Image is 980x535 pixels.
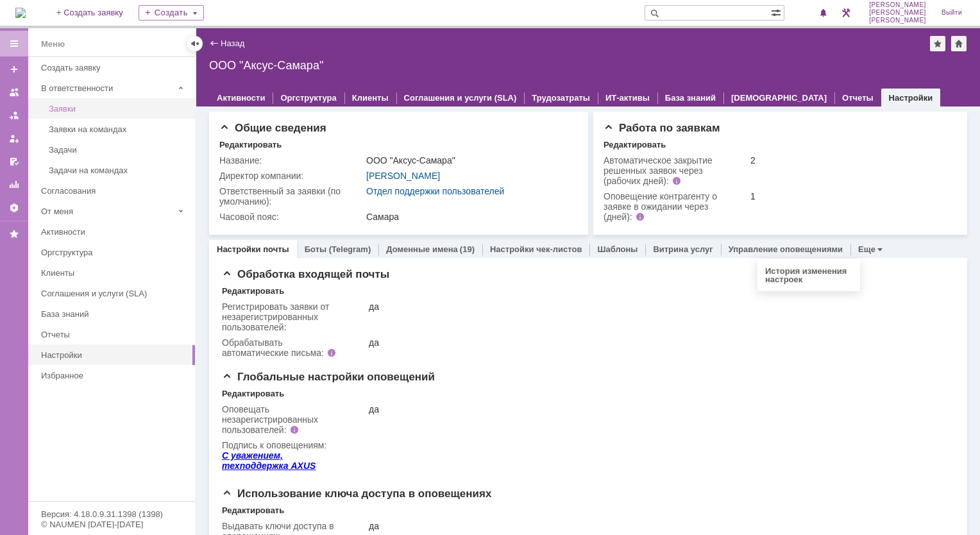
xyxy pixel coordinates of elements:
a: Отдел поддержки пользователей [366,186,504,196]
a: Активности [36,222,192,242]
span: Расширенный поиск [771,6,784,18]
a: Боты (Telegram) [305,244,371,254]
div: Соглашения и услуги (SLA) [41,289,187,298]
div: 2 [750,155,950,166]
div: Задачи на командах [49,166,187,175]
a: Управление оповещениями [729,244,843,254]
span: Глобальные настройки оповещений [222,371,435,383]
div: Сделать домашней страницей [951,36,967,51]
div: Добавить в избранное [930,36,945,51]
div: Создать заявку [41,63,187,72]
div: Оповещение контрагенту о заявке в ожидании через (дней): [604,191,732,222]
a: Оргструктура [36,242,192,262]
a: Еще [858,244,875,254]
div: Самара [366,212,571,222]
div: Директор компании: [219,171,364,181]
div: Подпись к оповещениям: [222,440,947,450]
div: ООО "Аксус-Самара" [366,155,571,166]
a: Соглашения и услуги (SLA) [404,93,517,103]
a: Заявки [44,99,192,119]
a: Отчеты [36,325,192,344]
a: Мои согласования [4,151,24,172]
a: Настройки почты [217,244,289,254]
div: Редактировать [604,140,666,150]
div: Ответственный за заявки (по умолчанию): [219,186,364,207]
a: Настройки чек-листов [490,244,582,254]
span: [PERSON_NAME] [869,1,926,9]
a: Заявки на командах [44,119,192,139]
div: Согласования [41,186,187,196]
div: Обрабатывать автоматические письма: [222,337,351,358]
a: База знаний [36,304,192,324]
a: История изменения настроек [765,266,847,284]
a: Задачи на командах [44,160,192,180]
img: logo [15,8,26,18]
div: Редактировать [222,505,284,516]
div: Меню [41,37,65,52]
a: Создать заявку [4,59,24,80]
div: Отчеты [41,330,187,339]
a: Витрина услуг [653,244,713,254]
a: Отчеты [4,174,24,195]
div: Регистрировать заявки от незарегистрированных пользователей: [222,301,366,332]
div: (19) [460,244,475,254]
div: Часовой пояс: [219,212,364,222]
div: да [369,337,945,348]
div: Активности [41,227,187,237]
a: База знаний [665,93,716,103]
div: Оргструктура [41,248,187,257]
span: [PERSON_NAME] [869,9,926,17]
a: Перейти на домашнюю страницу [15,8,26,18]
a: Клиенты [352,93,389,103]
a: ИТ-активы [605,93,650,103]
div: Создать [139,5,204,21]
a: Настройки [889,93,933,103]
div: Название: [219,155,364,166]
a: Настройки [4,198,24,218]
a: Мои заявки [4,128,24,149]
div: База знаний [41,309,187,319]
div: Заявки на командах [49,124,187,134]
div: © NAUMEN [DATE]-[DATE] [41,520,182,529]
div: Редактировать [222,286,284,296]
a: Настройки [36,345,192,365]
div: Редактировать [219,140,282,150]
a: Трудозатраты [532,93,590,103]
div: ООО "Аксус-Самара" [209,59,967,72]
div: От меня [41,207,173,216]
div: Заявки [49,104,187,114]
a: Активности [217,93,265,103]
span: Обработка входящей почты [222,268,389,280]
a: Задачи [44,140,192,160]
a: Назад [221,38,244,48]
a: [DEMOGRAPHIC_DATA] [731,93,827,103]
span: Общие сведения [219,122,326,134]
div: Настройки [41,350,187,360]
a: Перейти в интерфейс администратора [838,5,854,21]
a: Заявки в моей ответственности [4,105,24,126]
div: Скрыть меню [187,36,203,51]
div: Оповещать незарегистрированных пользователей: [222,404,351,435]
div: 1 [750,191,950,201]
div: да [369,404,945,414]
a: Создать заявку [36,58,192,78]
div: да [369,521,945,531]
a: Согласования [36,181,192,201]
a: Заявки на командах [4,82,24,103]
a: Клиенты [36,263,192,283]
div: да [369,301,945,312]
a: Оргструктура [280,93,336,103]
a: Отчеты [842,93,874,103]
span: [PERSON_NAME] [869,17,926,24]
div: В ответственности [41,83,173,93]
span: Работа по заявкам [604,122,720,134]
a: [PERSON_NAME] [366,171,440,181]
a: Доменные имена [386,244,458,254]
div: Избранное [41,371,173,380]
div: Версия: 4.18.0.9.31.1398 (1398) [41,510,182,518]
div: Редактировать [222,389,284,399]
div: Задачи [49,145,187,155]
div: Автоматическое закрытие решенных заявок через (рабочих дней): [604,155,732,186]
span: Использование ключа доступа в оповещениях [222,488,491,500]
div: Клиенты [41,268,187,278]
